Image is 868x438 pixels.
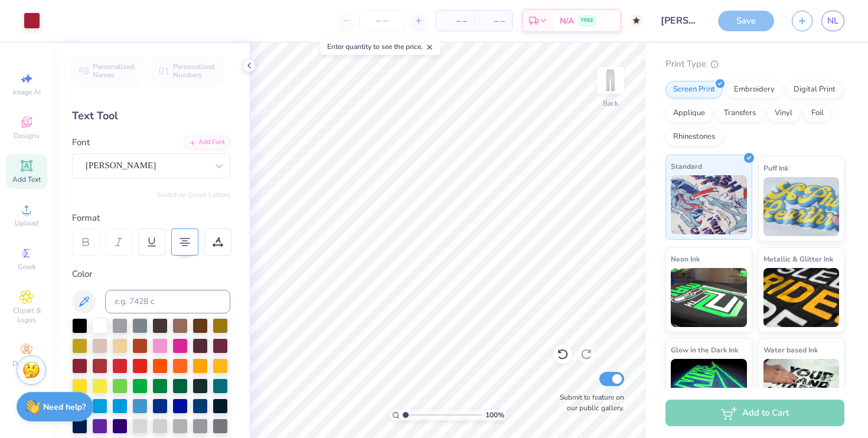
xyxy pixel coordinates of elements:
span: Personalized Numbers [173,63,215,79]
span: Clipart & logos [6,306,47,325]
span: Upload [15,218,38,228]
div: Vinyl [767,104,800,122]
a: NL [821,11,844,31]
input: Untitled Design [651,9,709,32]
img: Standard [671,175,747,234]
img: Puff Ink [763,177,840,236]
label: Font [72,136,90,149]
div: Foil [804,104,831,122]
div: Add Font [184,136,230,149]
span: Greek [18,262,36,272]
span: Image AI [13,87,41,97]
span: Designs [14,131,40,140]
div: Digital Print [786,81,843,99]
img: Metallic & Glitter Ink [763,268,840,327]
span: Metallic & Glitter Ink [763,253,833,265]
div: Format [72,211,231,225]
img: Neon Ink [671,268,747,327]
div: Rhinestones [665,128,723,146]
img: Water based Ink [763,359,840,418]
span: – – [481,15,505,27]
img: Glow in the Dark Ink [671,359,747,418]
div: Color [72,267,230,281]
label: Submit to feature on our public gallery. [553,392,624,413]
div: Text Tool [72,108,230,124]
span: Add Text [12,175,41,184]
div: Enter quantity to see the price. [321,38,440,55]
img: Back [599,68,622,92]
span: Neon Ink [671,253,700,265]
span: Puff Ink [763,162,788,174]
span: Decorate [12,359,41,368]
span: Water based Ink [763,344,818,356]
span: NL [827,14,838,28]
span: 100 % [485,410,504,420]
span: FREE [581,17,593,25]
span: Personalized Names [93,63,135,79]
div: Print Type [665,57,844,71]
div: Screen Print [665,81,723,99]
div: Applique [665,104,713,122]
input: – – [359,10,405,31]
strong: Need help? [43,401,86,413]
button: Switch to Greek Letters [156,190,230,200]
span: Standard [671,160,702,172]
span: – – [443,15,467,27]
div: Embroidery [726,81,782,99]
div: Back [603,98,618,109]
span: Glow in the Dark Ink [671,344,738,356]
div: Transfers [716,104,763,122]
span: N/A [560,15,574,27]
input: e.g. 7428 c [105,290,230,313]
